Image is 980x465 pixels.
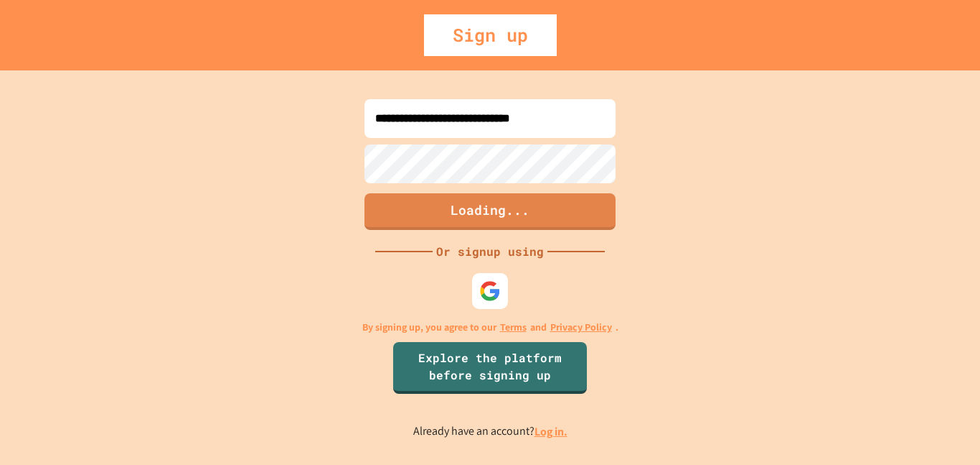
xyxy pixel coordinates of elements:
img: google-icon.svg [479,280,501,302]
a: Explore the platform before signing up [393,342,587,394]
p: Already have an account? [413,423,567,441]
div: Sign up [424,14,557,56]
a: Privacy Policy [550,320,612,335]
a: Log in. [534,424,567,439]
p: By signing up, you agree to our and . [362,320,618,335]
div: Or signup using [433,243,547,260]
button: Loading... [364,193,616,230]
a: Terms [500,320,527,335]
